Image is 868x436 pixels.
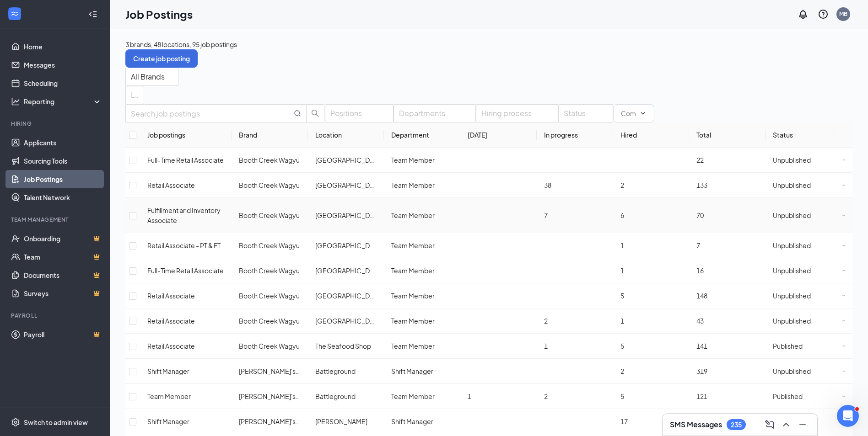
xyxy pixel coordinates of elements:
svg: Ellipses [841,183,845,187]
h1: Job Postings [125,6,193,22]
svg: Ellipses [841,394,845,398]
a: DocumentsCrown [24,266,102,284]
svg: Minimize [797,419,808,430]
a: PayrollCrown [24,325,102,344]
td: Bryan [308,409,384,434]
span: Unpublished [773,317,811,325]
span: 121 [696,392,707,400]
span: Shift Manager [391,417,433,425]
span: 133 [696,181,707,189]
a: TeamCrown [24,248,102,266]
button: Create job posting [125,49,198,68]
span: 43 [696,317,704,325]
input: Compensation info [621,108,636,118]
span: Retail Associate [147,292,195,300]
td: Shift Manager [384,359,460,384]
span: Team Member [147,392,191,400]
span: 70 [696,211,704,219]
span: [GEOGRAPHIC_DATA] [315,181,382,189]
svg: ChevronDown [639,110,647,117]
td: Overland Park [308,233,384,258]
span: 2 [620,367,624,375]
span: 5 [620,342,624,350]
span: Booth Creek Wagyu [239,342,300,350]
span: [PERSON_NAME]'s Frozen Custard & Steakburgers [239,392,390,400]
div: Payroll [11,312,100,319]
td: Manhattan [308,173,384,198]
span: Booth Creek Wagyu [239,292,300,300]
span: [PERSON_NAME]'s Frozen Custard & Steakburgers [239,367,390,375]
span: 7 [544,211,548,219]
span: 5 [620,392,624,400]
td: Shift Manager [384,409,460,434]
svg: Analysis [11,97,20,106]
td: Manhattan [308,198,384,233]
span: Booth Creek Wagyu [239,317,300,325]
span: [PERSON_NAME]'s Frozen Custard & Steakburgers [239,417,390,425]
svg: Ellipses [841,294,845,298]
a: Home [24,37,102,56]
td: Team Member [384,233,460,258]
span: 17 [620,417,628,425]
td: Team Member [384,334,460,359]
span: [GEOGRAPHIC_DATA] [315,241,382,250]
span: [PERSON_NAME] [315,417,367,425]
span: Retail Associate [147,181,195,189]
td: Freddy's Frozen Custard & Steakburgers [232,359,308,384]
p: 3 brands, 48 locations, 95 job postings [125,39,852,49]
span: Team Member [391,211,435,219]
span: Published [773,392,803,400]
span: 2 [544,317,548,325]
div: Location [315,130,377,140]
a: Sourcing Tools [24,152,102,170]
a: Talent Network [24,188,102,207]
span: [GEOGRAPHIC_DATA] [315,266,382,275]
svg: Ellipses [841,269,845,272]
td: Booth Creek Wagyu [232,148,308,173]
th: [DATE] [460,122,537,148]
span: 2 [620,181,624,189]
button: search [306,104,324,122]
p: All Brands [131,68,165,85]
td: Team Member [384,198,460,233]
span: [GEOGRAPHIC_DATA] [315,317,382,325]
td: Booth Creek Wagyu [232,233,308,258]
a: OnboardingCrown [24,229,102,248]
iframe: Intercom live chat [837,405,859,427]
span: Retail Associate [147,342,195,350]
td: Team Member [384,384,460,409]
span: Unpublished [773,367,811,375]
h3: SMS Messages [670,420,722,430]
svg: ChevronUp [781,419,792,430]
span: 141 [696,342,707,350]
svg: Ellipses [841,213,845,217]
th: In progress [537,122,613,148]
span: Team Member [391,342,435,350]
th: Total [689,122,766,148]
div: MB [839,10,847,18]
td: Prairie Village [308,308,384,334]
span: Shift Manager [147,367,189,375]
div: Brand [239,130,301,140]
span: The Seafood Shop [315,342,371,350]
svg: Ellipses [841,369,845,373]
span: 319 [696,367,707,375]
svg: Ellipses [841,344,845,348]
span: [GEOGRAPHIC_DATA] [315,156,382,164]
span: 16 [696,266,704,275]
td: Booth Creek Wagyu [232,283,308,308]
span: Booth Creek Wagyu [239,156,300,164]
td: Freddy's Frozen Custard & Steakburgers [232,409,308,434]
button: Minimize [795,417,810,432]
div: Job postings [147,130,224,140]
svg: Ellipses [841,319,845,323]
span: 38 [544,181,551,189]
span: Booth Creek Wagyu [239,181,300,189]
span: Fulfillment and Inventory Associate [147,206,221,224]
td: Freddy's Frozen Custard & Steakburgers [232,384,308,409]
span: Battleground [315,392,356,400]
svg: Ellipses [841,244,845,247]
span: 7 [696,241,700,250]
span: 22 [696,156,704,164]
td: Team Member [384,308,460,334]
